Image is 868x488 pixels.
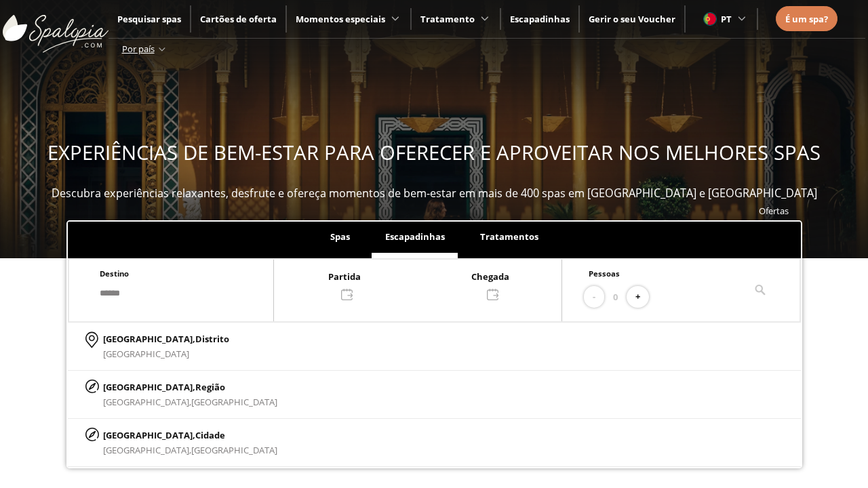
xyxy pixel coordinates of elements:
[117,13,181,25] a: Pesquisar spas
[584,286,604,308] button: -
[103,380,277,394] p: [GEOGRAPHIC_DATA],
[191,444,277,456] span: [GEOGRAPHIC_DATA]
[52,186,817,201] span: Descubra experiências relaxantes, desfrute e ofereça momentos de bem-estar em mais de 400 spas em...
[785,13,828,25] span: É um spa?
[195,333,229,345] span: Distrito
[3,1,108,53] img: ImgLogoSpalopia.BvClDcEz.svg
[103,348,189,360] span: [GEOGRAPHIC_DATA]
[103,428,277,443] p: [GEOGRAPHIC_DATA],
[627,286,649,308] button: +
[122,43,155,55] span: Por país
[200,13,277,25] a: Cartões de oferta
[195,381,225,393] span: Região
[613,289,618,304] span: 0
[191,396,277,408] span: [GEOGRAPHIC_DATA]
[510,13,570,25] a: Escapadinhas
[480,230,538,243] span: Tratamentos
[759,205,789,217] a: Ofertas
[103,444,191,456] span: [GEOGRAPHIC_DATA],
[47,139,821,166] span: EXPERIÊNCIAS DE BEM-ESTAR PARA OFERECER E APROVEITAR NOS MELHORES SPAS
[100,268,129,279] span: Destino
[589,268,620,279] span: Pessoas
[103,396,191,408] span: [GEOGRAPHIC_DATA],
[330,230,350,243] span: Spas
[195,429,225,441] span: Cidade
[589,13,675,25] a: Gerir o seu Voucher
[785,12,828,26] a: É um spa?
[385,230,445,243] span: Escapadinhas
[103,331,229,346] p: [GEOGRAPHIC_DATA],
